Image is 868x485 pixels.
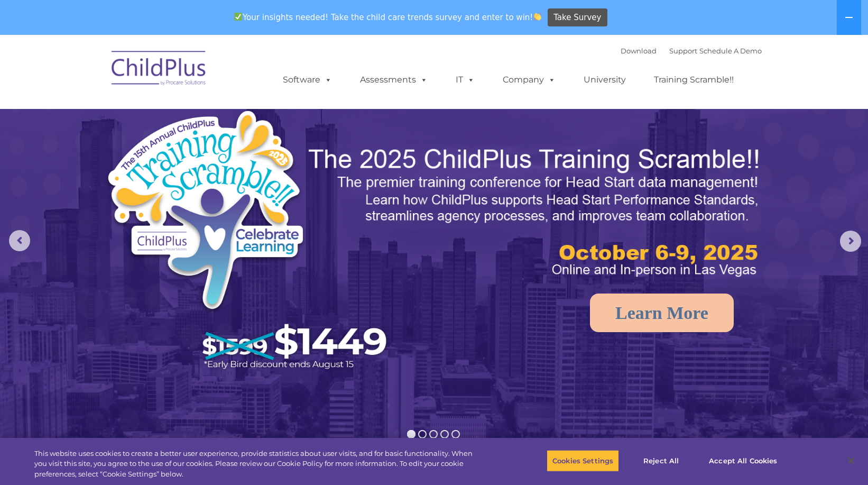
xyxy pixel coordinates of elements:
[628,450,694,472] button: Reject All
[643,69,744,90] a: Training Scramble!!
[349,69,438,90] a: Assessments
[548,8,607,27] a: Take Survey
[106,43,212,96] img: ChildPlus by Procare Solutions
[590,294,734,332] a: Learn More
[547,450,619,472] button: Cookies Settings
[839,449,863,472] button: Close
[621,47,762,55] font: |
[147,113,192,121] span: Phone number
[699,47,762,55] a: Schedule A Demo
[234,13,242,21] img: ✅
[533,13,541,21] img: 👏
[229,7,546,28] span: Your insights needed! Take the child care trends survey and enter to win!
[573,69,636,90] a: University
[445,69,485,90] a: IT
[553,8,601,27] span: Take Survey
[703,450,783,472] button: Accept All Cookies
[492,69,566,90] a: Company
[147,70,179,78] span: Last name
[272,69,343,90] a: Software
[669,47,697,55] a: Support
[621,47,657,55] a: Download
[34,449,477,480] div: This website uses cookies to create a better user experience, provide statistics about user visit...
